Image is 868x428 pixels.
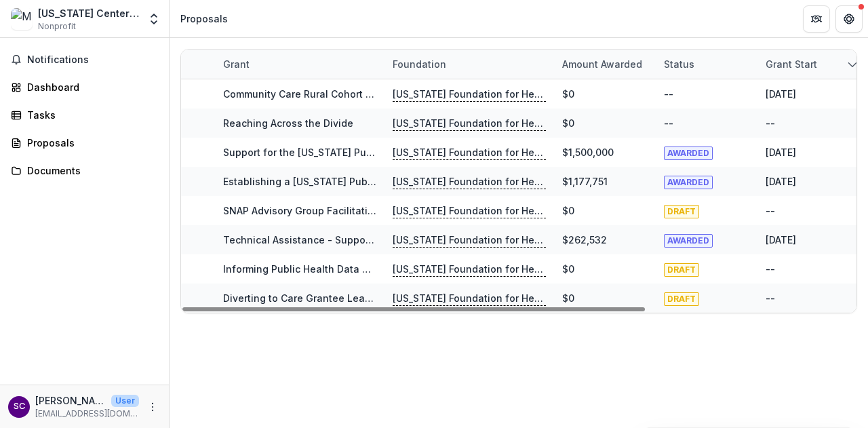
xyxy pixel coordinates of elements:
[664,263,699,277] span: DRAFT
[664,292,699,306] span: DRAFT
[27,80,153,94] div: Dashboard
[38,20,76,33] span: Nonprofit
[766,174,796,189] div: [DATE]
[393,203,546,218] p: [US_STATE] Foundation for Health
[664,87,673,101] div: --
[393,174,546,189] p: [US_STATE] Foundation for Health
[27,54,158,66] span: Notifications
[757,50,859,79] div: Grant start
[35,408,139,420] p: [EMAIL_ADDRESS][DOMAIN_NAME]
[664,234,713,248] span: AWARDED
[5,49,163,71] button: Notifications
[766,262,775,276] div: --
[766,203,775,218] div: --
[11,8,33,30] img: Missouri Center for Public Health Excellence
[223,147,459,158] a: Support for the [US_STATE] Public Health Institute
[393,116,546,131] p: [US_STATE] Foundation for Health
[803,5,830,33] button: Partners
[656,57,703,71] div: Status
[384,57,454,71] div: Foundation
[393,262,546,277] p: [US_STATE] Foundation for Health
[384,50,554,79] div: Foundation
[5,76,163,98] a: Dashboard
[562,203,574,218] div: $0
[656,50,757,79] div: Status
[562,233,607,247] div: $262,532
[175,9,233,28] nav: breadcrumb
[554,57,650,71] div: Amount awarded
[766,291,775,305] div: --
[180,12,228,26] div: Proposals
[5,104,163,126] a: Tasks
[757,57,825,71] div: Grant start
[835,5,863,33] button: Get Help
[766,87,796,101] div: [DATE]
[562,87,574,101] div: $0
[562,116,574,130] div: $0
[223,263,499,275] a: Informing Public Health Data Modernization in [US_STATE]
[223,292,474,304] a: Diverting to Care Grantee Learning Cohort Facilitator
[562,262,574,276] div: $0
[554,50,656,79] div: Amount awarded
[223,205,380,216] a: SNAP Advisory Group Facilitation
[562,291,574,305] div: $0
[664,116,673,130] div: --
[393,233,546,248] p: [US_STATE] Foundation for Health
[215,50,384,79] div: Grant
[223,88,418,100] a: Community Care Rural Cohort Facilitation
[223,176,454,187] a: Establishing a [US_STATE] Public Health Institute
[215,57,258,71] div: Grant
[35,393,106,408] p: [PERSON_NAME]
[664,176,713,189] span: AWARDED
[847,59,858,70] svg: sorted descending
[144,5,163,33] button: Open entity switcher
[5,159,163,182] a: Documents
[766,145,796,159] div: [DATE]
[393,87,546,102] p: [US_STATE] Foundation for Health
[664,205,699,218] span: DRAFT
[5,132,163,154] a: Proposals
[38,6,139,20] div: [US_STATE] Center for Public Health Excellence
[562,174,608,189] div: $1,177,751
[766,116,775,130] div: --
[393,291,546,306] p: [US_STATE] Foundation for Health
[27,163,153,178] div: Documents
[562,145,614,159] div: $1,500,000
[14,402,25,411] div: Sarah Crosley
[393,145,546,160] p: [US_STATE] Foundation for Health
[27,108,153,122] div: Tasks
[664,147,713,160] span: AWARDED
[766,233,796,247] div: [DATE]
[27,136,153,150] div: Proposals
[111,395,139,407] p: User
[144,399,161,415] button: More
[223,117,353,129] a: Reaching Across the Divide
[223,234,479,246] a: Technical Assistance - Supporting Rural Communities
